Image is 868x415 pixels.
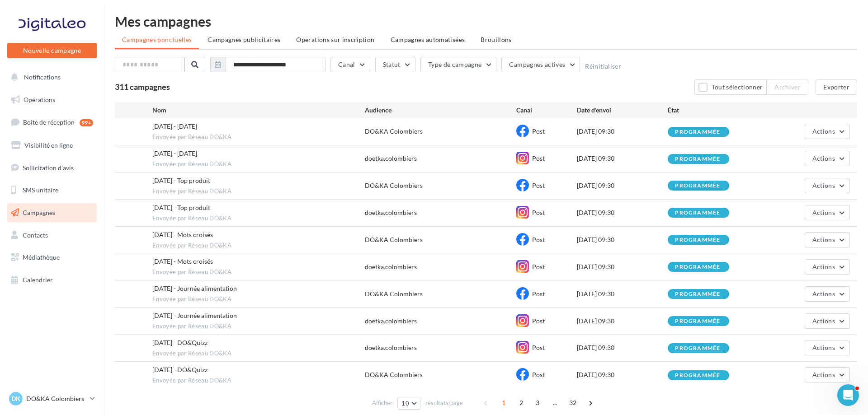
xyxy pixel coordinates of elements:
a: Opérations [5,90,99,109]
a: Campagnes [5,203,99,222]
span: Envoyée par Réseau DO&KA [152,377,365,385]
div: programmée [675,210,720,216]
button: Actions [805,340,850,355]
span: Post [532,127,545,135]
div: [DATE] 09:30 [577,235,668,244]
span: Actions [812,182,835,189]
div: DO&KA Colombiers [365,127,423,136]
span: Actions [812,236,835,243]
span: Envoyée par Réseau DO&KA [152,322,365,331]
button: Actions [805,124,850,139]
span: Actions [812,371,835,378]
span: Afficher [372,399,392,407]
span: Actions [812,263,835,270]
button: Actions [805,232,850,247]
span: Post [532,317,545,325]
span: 311 campagnes [115,82,170,92]
button: Actions [805,286,850,302]
div: Audience [365,106,516,115]
span: Actions [812,127,835,135]
span: ... [548,396,562,410]
p: DO&KA Colombiers [26,394,86,403]
span: 1 [496,396,511,410]
span: Envoyée par Réseau DO&KA [152,242,365,250]
div: programmée [675,183,720,189]
button: Exporter [816,79,857,95]
span: Envoyée par Réseau DO&KA [152,214,365,223]
span: Campagnes [23,209,55,216]
span: 31/10/2025 - Halloween [152,122,197,130]
span: DK [11,394,20,403]
a: Sollicitation d'avis [5,159,99,177]
span: 32 [566,396,580,410]
button: Tout sélectionner [694,79,767,95]
span: Actions [812,290,835,298]
button: Réinitialiser [585,63,621,70]
span: Envoyée par Réseau DO&KA [152,160,365,168]
span: 16/10/2025 - Journée alimentation [152,284,237,292]
span: Envoyée par Réseau DO&KA [152,350,365,358]
div: programmée [675,318,720,324]
div: programmée [675,237,720,243]
div: DO&KA Colombiers [365,235,423,244]
button: 10 [397,397,420,410]
a: Médiathèque [5,248,99,267]
div: DO&KA Colombiers [365,289,423,298]
span: 2 [514,396,528,410]
button: Actions [805,178,850,193]
span: 14/10/2025 - DO&Quizz [152,339,208,346]
button: Nouvelle campagne [7,43,97,58]
button: Notifications [5,68,95,87]
span: Post [532,182,545,189]
div: État [668,106,759,115]
span: Actions [812,209,835,216]
div: Mes campagnes [115,14,857,28]
span: 21/10/2025 - Mots croisés [152,231,213,238]
span: Envoyée par Réseau DO&KA [152,133,365,141]
span: Post [532,344,545,351]
button: Statut [375,57,415,72]
div: programmée [675,291,720,297]
span: Actions [812,317,835,325]
span: Operations sur inscription [296,36,374,43]
div: doetka.colombiers [365,317,417,326]
span: 3 [530,396,545,410]
span: Contacts [23,231,48,239]
span: Brouillons [481,36,512,43]
span: Campagnes automatisées [391,36,465,43]
a: SMS unitaire [5,181,99,200]
span: 31/10/2025 - Halloween [152,149,197,157]
div: doetka.colombiers [365,343,417,352]
span: Boîte de réception [23,118,75,126]
span: Médiathèque [23,253,60,261]
button: Actions [805,313,850,329]
span: Post [532,209,545,216]
div: [DATE] 09:30 [577,154,668,163]
a: Contacts [5,226,99,245]
span: 23/10/2025 - Top produit [152,204,210,211]
div: programmée [675,156,720,162]
span: Actions [812,154,835,162]
button: Actions [805,205,850,220]
button: Actions [805,259,850,275]
div: doetka.colombiers [365,208,417,217]
div: [DATE] 09:30 [577,317,668,326]
div: programmée [675,264,720,270]
div: DO&KA Colombiers [365,181,423,190]
div: Nom [152,106,365,115]
div: programmée [675,373,720,378]
span: résultats/page [425,399,463,407]
div: Canal [516,106,577,115]
span: SMS unitaire [23,186,58,194]
button: Archiver [767,79,808,95]
span: Campagnes publicitaires [208,36,280,43]
button: Canal [330,57,370,72]
span: Calendrier [23,276,53,284]
span: 21/10/2025 - Mots croisés [152,257,213,265]
span: Post [532,236,545,243]
div: Date d'envoi [577,106,668,115]
span: Sollicitation d'avis [23,163,74,171]
button: Type de campagne [420,57,497,72]
span: 14/10/2025 - DO&Quizz [152,366,208,373]
div: programmée [675,345,720,351]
